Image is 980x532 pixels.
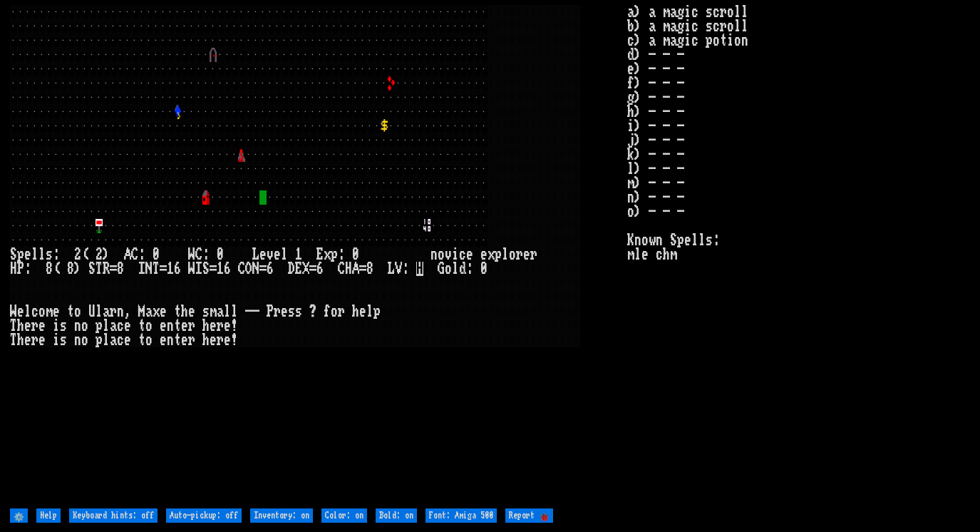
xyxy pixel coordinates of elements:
[309,305,316,319] div: ?
[366,305,373,319] div: l
[46,262,53,276] div: 8
[438,247,445,262] div: o
[181,319,188,333] div: e
[38,333,46,347] div: e
[210,262,217,276] div: =
[445,247,452,262] div: v
[74,319,81,333] div: n
[445,262,452,276] div: o
[117,305,124,319] div: n
[124,305,131,319] div: ,
[96,262,103,276] div: T
[10,305,17,319] div: W
[96,319,103,333] div: p
[338,262,345,276] div: C
[245,305,252,319] div: -
[376,508,417,523] input: Bold: on
[153,305,160,319] div: x
[295,262,302,276] div: E
[425,508,497,523] input: Font: Amiga 500
[224,319,231,333] div: e
[124,247,131,262] div: A
[24,305,31,319] div: l
[81,319,88,333] div: o
[138,305,145,319] div: M
[24,319,31,333] div: e
[167,319,174,333] div: n
[338,305,345,319] div: r
[53,305,60,319] div: e
[331,305,338,319] div: o
[110,262,117,276] div: =
[452,262,459,276] div: l
[252,305,259,319] div: -
[338,247,345,262] div: :
[60,333,67,347] div: s
[138,247,145,262] div: :
[74,262,81,276] div: )
[36,508,61,523] input: Help
[160,262,167,276] div: =
[452,247,459,262] div: i
[217,319,224,333] div: r
[88,262,96,276] div: S
[166,508,242,523] input: Auto-pickup: off
[145,319,153,333] div: o
[145,262,153,276] div: N
[352,262,359,276] div: A
[217,333,224,347] div: r
[160,333,167,347] div: e
[81,333,88,347] div: o
[181,305,188,319] div: h
[38,247,46,262] div: l
[53,247,60,262] div: :
[309,262,316,276] div: =
[224,305,231,319] div: l
[252,247,259,262] div: L
[96,247,103,262] div: 2
[53,319,60,333] div: i
[210,305,217,319] div: m
[10,262,17,276] div: H
[502,247,509,262] div: l
[509,247,516,262] div: o
[324,305,331,319] div: f
[38,319,46,333] div: e
[259,262,267,276] div: =
[17,319,24,333] div: h
[138,333,145,347] div: t
[103,333,110,347] div: l
[202,319,210,333] div: h
[69,508,158,523] input: Keyboard hints: off
[530,247,537,262] div: r
[46,305,53,319] div: m
[131,247,138,262] div: C
[138,262,145,276] div: I
[274,247,281,262] div: e
[74,333,81,347] div: n
[67,305,74,319] div: t
[224,262,231,276] div: 6
[174,305,181,319] div: t
[345,262,352,276] div: H
[202,262,210,276] div: S
[352,247,359,262] div: 0
[10,319,17,333] div: T
[24,247,31,262] div: e
[24,262,31,276] div: :
[17,305,24,319] div: e
[188,305,195,319] div: e
[117,333,124,347] div: c
[217,305,224,319] div: a
[17,247,24,262] div: p
[17,333,24,347] div: h
[238,262,245,276] div: C
[174,262,181,276] div: 6
[395,262,402,276] div: V
[366,262,373,276] div: 8
[96,305,103,319] div: l
[60,319,67,333] div: s
[627,5,970,505] stats: a) a magic scroll b) a magic scroll c) a magic potion d) - - - e) - - - f) - - - g) - - - h) - - ...
[153,247,160,262] div: 0
[31,319,38,333] div: r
